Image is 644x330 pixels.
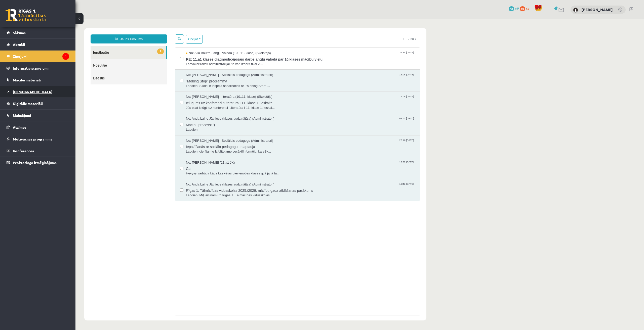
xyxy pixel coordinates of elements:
[7,74,69,86] a: Mācību materiāli
[15,27,91,39] a: 1Ienākošie
[7,133,69,145] a: Motivācijas programma
[110,64,339,69] span: Labdien! Skolai ir iespēja sadarboties ar "Mobing Stop" ...
[13,149,34,153] span: Konferences
[7,62,69,74] a: Informatīvie ziņojumi
[7,110,69,121] a: Maksājumi
[323,53,339,57] span: 16:06 [DATE]
[324,15,345,24] span: 1 – 7 no 7
[573,8,578,13] img: Aleksandrs Krutjko
[110,75,339,91] a: No: [PERSON_NAME] - literatūra (10.,11. klase) (Skolotājs) 12:06 [DATE] Ielūgums uz konferenci 'L...
[323,31,339,35] span: 21:34 [DATE]
[110,174,339,178] span: Labdien! Mīļi aicinām uz Rīgas 1. Tālmācības vidusskolas ...
[13,62,69,74] legend: Informatīvie ziņojumi
[520,6,525,11] span: 89
[13,42,25,47] span: Aktuāli
[323,75,339,79] span: 12:06 [DATE]
[13,160,57,165] span: Proktoringa izmēģinājums
[110,119,198,124] span: No: [PERSON_NAME] - Sociālais pedagogs (Administratori)
[13,125,26,129] span: Atzīmes
[110,141,339,157] a: No: [PERSON_NAME] (11.a1 JK) 15:39 [DATE] Gc Heyyyy varbūt ir kāds kas vēlas pievienoties klases ...
[15,39,92,52] a: Nosūtītie
[110,15,127,24] button: Opcijas
[581,7,613,12] a: [PERSON_NAME]
[110,102,339,108] span: Mācību process! :)
[13,110,69,121] legend: Maksājumi
[110,36,339,42] span: RE: 11.a1 klases diagnosticējošais darbs angļu valodā par 10.klases mācību vielu
[7,39,69,50] a: Aktuāli
[7,27,69,38] a: Sākums
[13,137,53,141] span: Motivācijas programma
[110,53,339,69] a: No: [PERSON_NAME] - Sociālais pedagogs (Administratori) 16:06 [DATE] "Mobing Stop" programma Labd...
[110,163,339,178] a: No: Anda Laine Jātniece (klases audzinātāja) (Administratori) 10:43 [DATE] Rīgas 1. Tālmācības vi...
[110,53,198,58] span: No: [PERSON_NAME] - Sociālais pedagogs (Administratori)
[323,97,339,101] span: 09:51 [DATE]
[62,53,69,60] i: 1
[110,97,199,102] span: No: Anda Laine Jātniece (klases audzinātāja) (Administratori)
[509,6,519,10] a: 58 mP
[110,167,339,174] span: Rīgas 1. Tālmācības vidusskolas 2025./2026. mācību gada atklāšanas pasākums
[110,130,339,135] span: Labdien, cienījamie Izfglītojamo vecāki!Informēju, ka eSk...
[13,51,69,62] legend: Ziņojumi
[13,78,41,82] span: Mācību materiāli
[509,6,514,11] span: 58
[13,30,26,35] span: Sākums
[110,31,195,36] span: No: Alla Bautre - angļu valoda (10., 11. klase) (Skolotājs)
[515,6,519,10] span: mP
[7,98,69,109] a: Digitālie materiāli
[526,6,529,10] span: xp
[82,29,88,35] span: 1
[110,108,339,113] span: Labdien!
[7,51,69,62] a: Ziņojumi1
[15,15,92,24] a: Jauns ziņojums
[323,141,339,145] span: 15:39 [DATE]
[15,52,92,65] a: Dzēstie
[520,6,532,10] a: 89 xp
[13,89,52,94] span: [DEMOGRAPHIC_DATA]
[110,152,339,157] span: Heyyyy varbūt ir kāds kas vēlas pievienoties klases gc? ja jā ta...
[110,31,339,47] a: No: Alla Bautre - angļu valoda (10., 11. klase) (Skolotājs) 21:34 [DATE] RE: 11.a1 klases diagnos...
[6,9,46,21] a: Rīgas 1. Tālmācības vidusskola
[13,101,43,106] span: Digitālie materiāli
[323,163,339,167] span: 10:43 [DATE]
[7,86,69,98] a: [DEMOGRAPHIC_DATA]
[110,146,339,152] span: Gc
[110,141,159,146] span: No: [PERSON_NAME] (11.a1 JK)
[7,121,69,133] a: Atzīmes
[110,75,197,80] span: No: [PERSON_NAME] - literatūra (10.,11. klase) (Skolotājs)
[110,97,339,113] a: No: Anda Laine Jātniece (klases audzinātāja) (Administratori) 09:51 [DATE] Mācību process! :) Lab...
[7,145,69,157] a: Konferences
[110,163,199,168] span: No: Anda Laine Jātniece (klases audzinātāja) (Administratori)
[110,119,339,135] a: No: [PERSON_NAME] - Sociālais pedagogs (Administratori) 20:16 [DATE] Iepazīšanās ar sociālo pedag...
[110,58,339,64] span: "Mobing Stop" programma
[323,119,339,123] span: 20:16 [DATE]
[110,124,339,130] span: Iepazīšanās ar sociālo pedagogu un aptauja
[110,86,339,91] span: Jūs esat ielūgti uz konferenci 'Literatūra I 11. klase 1. ieskai...
[110,80,339,86] span: Ielūgums uz konferenci 'Literatūra I 11. klase 1. ieskaite'
[110,42,339,47] span: Labvakar!raksti administrācijai, to vari izdarīt tikai vi...
[7,157,69,168] a: Proktoringa izmēģinājums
